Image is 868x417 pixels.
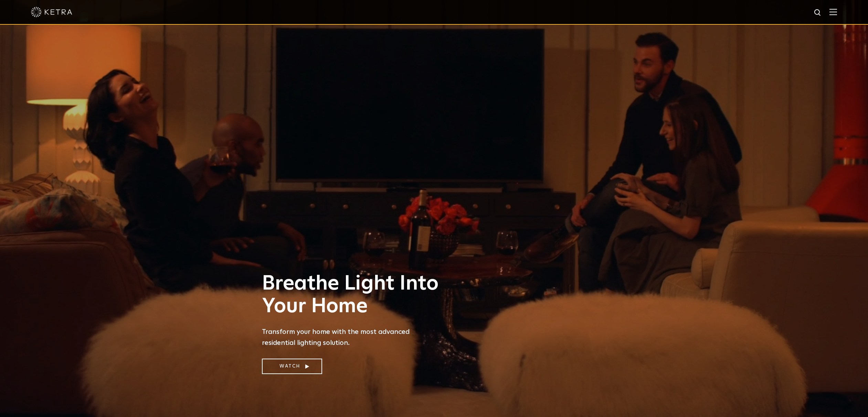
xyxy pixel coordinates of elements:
[31,7,72,17] img: ketra-logo-2019-white
[262,326,444,348] p: Transform your home with the most advanced residential lighting solution.
[262,272,444,318] h1: Breathe Light Into Your Home
[814,9,822,17] img: search icon
[262,359,322,374] a: Watch
[829,9,837,15] img: Hamburger%20Nav.svg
